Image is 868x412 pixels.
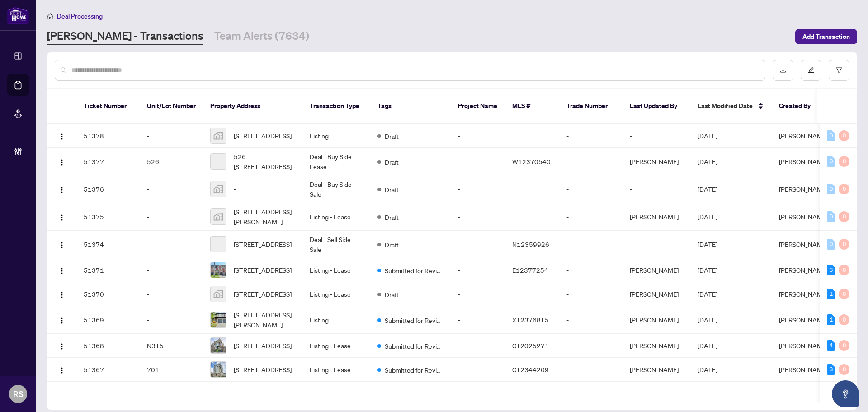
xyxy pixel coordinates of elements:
[55,209,69,224] button: Logo
[211,262,226,278] img: thumbnail-img
[140,258,203,282] td: -
[234,184,236,194] span: -
[839,130,849,141] div: 0
[559,282,623,306] td: -
[385,341,443,351] span: Submitted for Review
[55,287,69,301] button: Logo
[302,334,370,358] td: Listing - Lease
[839,364,849,375] div: 0
[512,157,551,166] span: W12370540
[779,185,828,193] span: [PERSON_NAME]
[58,242,66,249] img: Logo
[58,133,66,140] img: Logo
[827,289,835,299] div: 1
[795,29,857,44] button: Add Transaction
[623,148,690,175] td: [PERSON_NAME]
[512,341,549,350] span: C12025271
[839,239,849,250] div: 0
[385,365,443,375] span: Submitted for Review
[302,89,370,124] th: Transaction Type
[623,231,690,258] td: -
[836,67,842,73] span: filter
[385,240,399,250] span: Draft
[779,316,828,324] span: [PERSON_NAME]
[839,340,849,351] div: 0
[839,211,849,222] div: 0
[234,207,295,227] span: [STREET_ADDRESS][PERSON_NAME]
[13,388,24,400] span: RS
[211,338,226,353] img: thumbnail-img
[559,124,623,148] td: -
[234,265,292,275] span: [STREET_ADDRESS]
[234,289,292,299] span: [STREET_ADDRESS]
[302,203,370,231] td: Listing - Lease
[234,152,295,171] span: 526-[STREET_ADDRESS]
[698,240,717,248] span: [DATE]
[451,258,505,282] td: -
[76,203,140,231] td: 51375
[827,340,835,351] div: 4
[772,89,829,124] th: Created By
[55,263,69,277] button: Logo
[698,316,717,324] span: [DATE]
[698,132,717,140] span: [DATE]
[623,89,690,124] th: Last Updated By
[76,175,140,203] td: 51376
[623,282,690,306] td: [PERSON_NAME]
[55,338,69,353] button: Logo
[234,239,292,249] span: [STREET_ADDRESS]
[559,203,623,231] td: -
[623,175,690,203] td: -
[76,89,140,124] th: Ticket Number
[512,266,548,274] span: E12377254
[76,306,140,334] td: 51369
[302,175,370,203] td: Deal - Buy Side Sale
[505,89,559,124] th: MLS #
[302,148,370,175] td: Deal - Buy Side Lease
[827,239,835,250] div: 0
[451,89,505,124] th: Project Name
[839,265,849,275] div: 0
[302,358,370,382] td: Listing - Lease
[211,128,226,143] img: thumbnail-img
[698,290,717,298] span: [DATE]
[234,310,295,330] span: [STREET_ADDRESS][PERSON_NAME]
[385,265,443,275] span: Submitted for Review
[827,184,835,194] div: 0
[58,291,66,298] img: Logo
[140,148,203,175] td: 526
[802,29,850,44] span: Add Transaction
[211,181,226,197] img: thumbnail-img
[512,365,549,374] span: C12344209
[203,89,302,124] th: Property Address
[385,131,399,141] span: Draft
[559,258,623,282] td: -
[698,185,717,193] span: [DATE]
[76,334,140,358] td: 51368
[76,358,140,382] td: 51367
[698,157,717,166] span: [DATE]
[451,306,505,334] td: -
[559,231,623,258] td: -
[385,315,443,325] span: Submitted for Review
[55,237,69,251] button: Logo
[827,156,835,167] div: 0
[55,128,69,143] button: Logo
[55,362,69,377] button: Logo
[55,313,69,327] button: Logo
[370,89,451,124] th: Tags
[827,314,835,325] div: 1
[779,240,828,248] span: [PERSON_NAME]
[57,12,103,20] span: Deal Processing
[58,367,66,374] img: Logo
[302,231,370,258] td: Deal - Sell Side Sale
[234,365,292,374] span: [STREET_ADDRESS]
[559,89,623,124] th: Trade Number
[140,358,203,382] td: 701
[76,148,140,175] td: 51377
[839,156,849,167] div: 0
[211,362,226,377] img: thumbnail-img
[698,266,717,274] span: [DATE]
[140,89,203,124] th: Unit/Lot Number
[839,314,849,325] div: 0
